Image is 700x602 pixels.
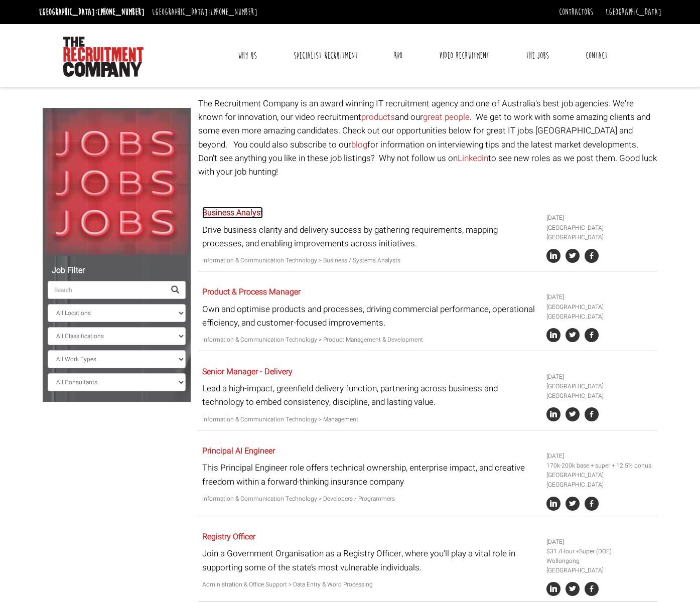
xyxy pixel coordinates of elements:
[361,111,395,123] a: products
[546,556,654,575] li: Wollongong [GEOGRAPHIC_DATA]
[202,335,539,345] p: Information & Communication Technology > Product Management & Development
[198,97,657,179] p: The Recruitment Company is an award winning IT recruitment agency and one of Australia's best job...
[63,37,144,77] img: The Recruitment Company
[546,547,654,556] li: $31 /Hour +Super (DOE)
[202,382,539,409] p: Lead a high-impact, greenfield delivery function, partnering across business and technology to em...
[423,111,470,123] a: great people
[432,43,497,68] a: Video Recruitment
[606,7,661,18] a: [GEOGRAPHIC_DATA]
[546,471,654,490] li: [GEOGRAPHIC_DATA] [GEOGRAPHIC_DATA]
[559,7,593,18] a: Contractors
[202,366,293,378] a: Senior Manager - Delivery
[230,43,264,68] a: Why Us
[458,152,488,165] a: Linkedin
[202,580,539,589] p: Administration & Office Support > Data Entry & Word Processing
[202,256,539,265] p: Information & Communication Technology > Business / Systems Analysts
[546,452,654,461] li: [DATE]
[546,292,654,302] li: [DATE]
[202,494,539,504] p: Information & Communication Technology > Developers / Programmers
[202,303,539,330] p: Own and optimise products and processes, driving commercial performance, operational efficiency, ...
[518,43,556,68] a: The Jobs
[286,43,365,68] a: Specialist Recruitment
[202,207,263,219] a: Business Analyst
[546,303,654,322] li: [GEOGRAPHIC_DATA] [GEOGRAPHIC_DATA]
[351,138,367,151] a: blog
[546,223,654,242] li: [GEOGRAPHIC_DATA] [GEOGRAPHIC_DATA]
[578,43,615,68] a: Contact
[546,213,654,223] li: [DATE]
[202,223,539,250] p: Drive business clarity and delivery success by gathering requirements, mapping processes, and ena...
[202,415,539,424] p: Information & Communication Technology > Management
[546,537,654,547] li: [DATE]
[546,461,654,471] li: 170k-200k base + super + 12.5% bonus
[386,43,410,68] a: RPO
[97,7,145,18] a: [PHONE_NUMBER]
[150,4,260,20] li: [GEOGRAPHIC_DATA]:
[202,531,255,543] a: Registry Officer
[202,461,539,488] p: This Principal Engineer role offers technical ownership, enterprise impact, and creative freedom ...
[210,7,257,18] a: [PHONE_NUMBER]
[202,286,301,298] a: Product & Process Manager
[546,382,654,401] li: [GEOGRAPHIC_DATA] [GEOGRAPHIC_DATA]
[546,372,654,382] li: [DATE]
[48,281,165,299] input: Search
[37,4,147,20] li: [GEOGRAPHIC_DATA]:
[202,445,275,457] a: Principal AI Engineer
[43,108,191,256] img: Jobs, Jobs, Jobs
[48,266,186,275] h5: Job Filter
[202,547,539,574] p: Join a Government Organisation as a Registry Officer, where you’ll play a vital role in supportin...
